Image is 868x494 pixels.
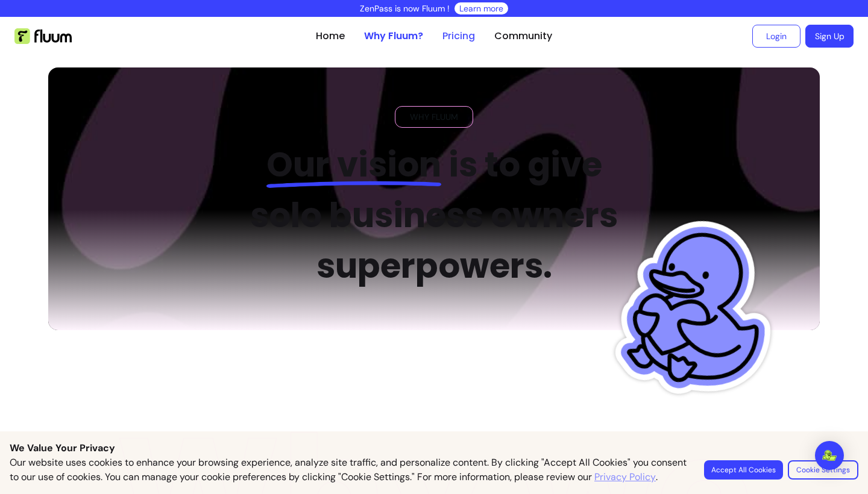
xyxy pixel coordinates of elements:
[405,111,463,123] span: WHY FLUUM
[815,441,844,470] div: Open Intercom Messenger
[805,25,854,48] a: Sign Up
[594,470,656,484] a: Privacy Policy
[752,25,800,48] a: Login
[459,2,503,14] a: Learn more
[364,29,423,43] a: Why Fluum?
[10,455,690,484] p: Our website uses cookies to enhance your browsing experience, analyze site traffic, and personali...
[442,29,475,43] a: Pricing
[605,191,794,428] img: Fluum Duck sticker
[316,29,345,43] a: Home
[10,441,858,455] p: We Value Your Privacy
[14,28,72,44] img: Fluum Logo
[360,2,450,14] p: ZenPass is now Fluum !
[494,29,552,43] a: Community
[788,460,858,480] button: Cookie Settings
[266,141,441,189] span: Our vision
[230,140,638,292] h2: is to give solo business owners superpowers.
[704,460,783,480] button: Accept All Cookies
